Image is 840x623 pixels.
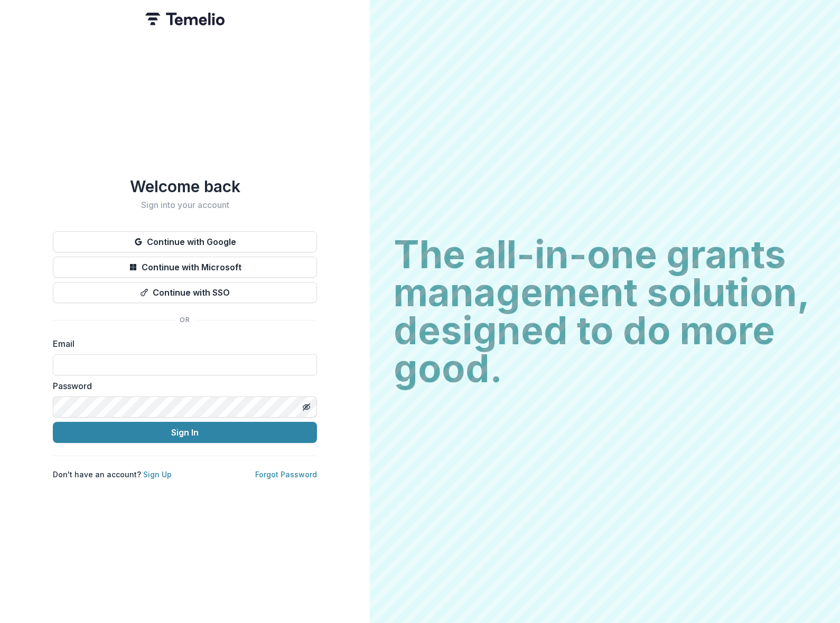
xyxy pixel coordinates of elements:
[53,177,317,196] h1: Welcome back
[53,257,317,278] button: Continue with Microsoft
[53,231,317,252] button: Continue with Google
[143,470,172,479] a: Sign Up
[53,337,311,350] label: Email
[53,380,311,392] label: Password
[145,13,225,25] img: Temelio
[53,282,317,303] button: Continue with SSO
[53,469,172,480] p: Don't have an account?
[298,399,315,416] button: Toggle password visibility
[53,200,317,210] h2: Sign into your account
[255,470,317,479] a: Forgot Password
[53,422,317,443] button: Sign In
